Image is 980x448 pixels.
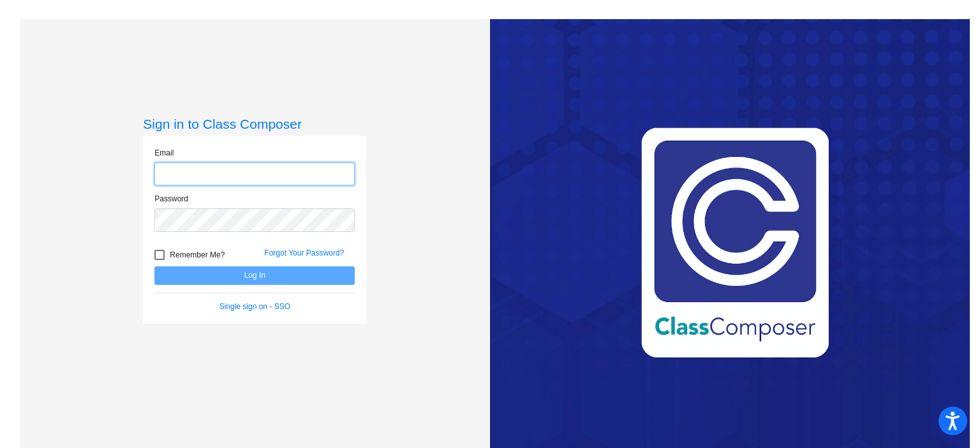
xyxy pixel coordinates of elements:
[170,247,225,263] span: Remember Me?
[154,193,188,205] label: Password
[219,302,290,311] a: Single sign on - SSO
[154,147,174,159] label: Email
[143,116,366,132] h3: Sign in to Class Composer
[264,249,344,257] a: Forgot Your Password?
[154,266,355,285] button: Log In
